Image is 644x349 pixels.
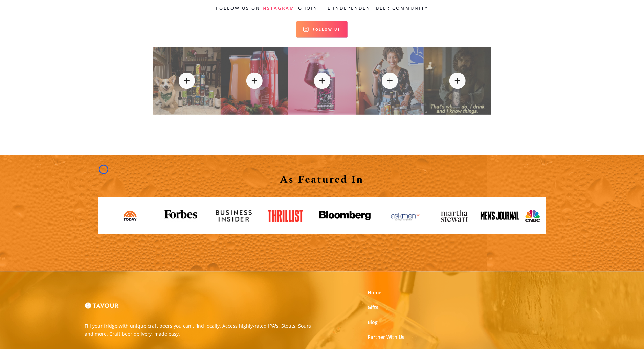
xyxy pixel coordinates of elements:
[280,172,364,187] strong: As Featured In
[368,289,381,296] a: Home
[260,5,295,11] a: Instagram
[368,304,378,311] a: Gifts
[368,334,404,341] a: Partner With Us
[296,21,348,38] a: Follow Us
[368,319,378,326] a: Blog
[85,322,317,338] p: Fill your fridge with unique craft beers you can't find locally. Access highly-rated IPA's, Stout...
